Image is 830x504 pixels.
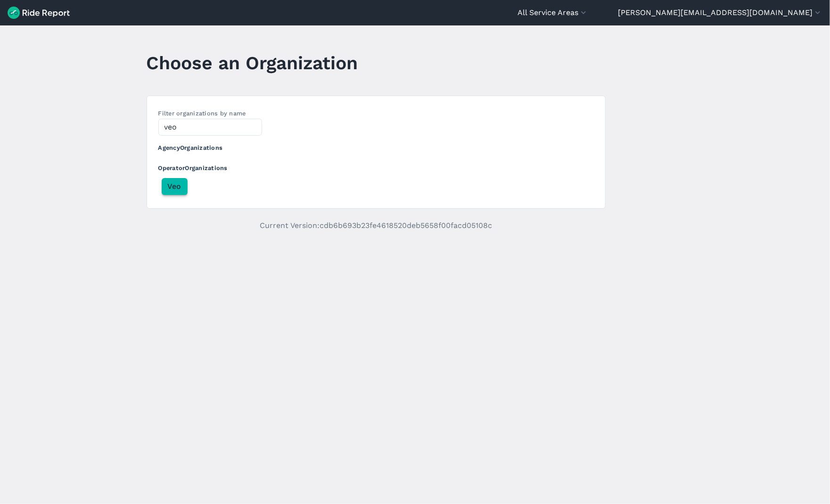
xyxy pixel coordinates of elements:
[168,181,181,192] span: Veo
[8,7,70,19] img: Ride Report
[147,220,606,231] p: Current Version: cdb6b693b23fe4618520deb5658f00facd05108c
[162,178,188,195] button: Veo
[158,156,594,176] h3: Operator Organizations
[158,119,262,136] input: Filter by name
[147,50,358,76] h1: Choose an Organization
[618,7,822,18] button: [PERSON_NAME][EMAIL_ADDRESS][DOMAIN_NAME]
[158,110,246,117] label: Filter organizations by name
[158,136,594,156] h3: Agency Organizations
[518,7,588,18] button: All Service Areas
